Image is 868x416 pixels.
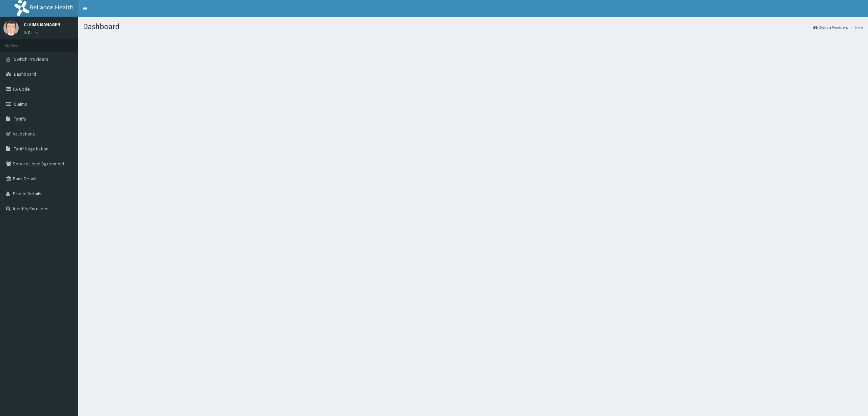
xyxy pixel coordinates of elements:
img: User Image [3,20,19,36]
span: Tariffs [14,116,26,122]
p: CLAIMS MANAGER [24,22,60,27]
li: Here [848,24,863,30]
a: Online [24,30,40,35]
h1: Dashboard [83,22,863,31]
span: Switch Providers [14,56,48,62]
span: Tariff Negotiation [14,146,48,152]
span: Dashboard [14,71,36,77]
span: Claims [14,101,27,107]
a: Switch Providers [813,24,848,30]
